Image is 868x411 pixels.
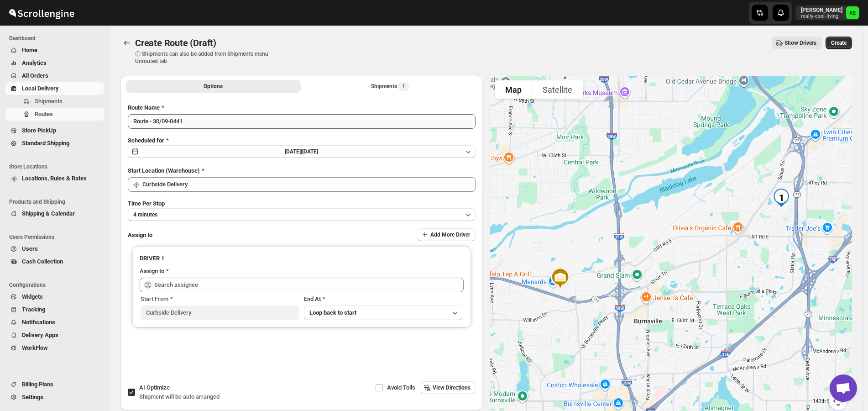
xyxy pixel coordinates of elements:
[846,6,859,19] span: Kermit Erickson
[402,83,405,90] span: 1
[22,332,58,338] span: Delivery Apps
[5,378,104,391] button: Billing Plans
[9,233,105,241] span: Users Permissions
[302,148,318,155] span: [DATE]
[304,295,463,304] div: End At
[795,5,860,20] button: User menu
[128,145,476,158] button: [DATE]|[DATE]
[154,278,464,292] input: Search assignee
[22,47,37,53] span: Home
[204,83,223,90] span: Options
[285,148,302,155] span: [DATE] |
[495,80,532,99] button: Show street map
[22,59,47,66] span: Analytics
[9,281,105,289] span: Configurations
[420,381,476,394] button: View Directions
[5,290,104,303] button: Widgets
[128,208,476,221] button: 4 minutes
[35,98,63,105] span: Shipments
[126,80,301,93] button: All Route Options
[5,95,104,108] button: Shipments
[128,200,165,207] span: Time Per Stop
[128,104,160,111] span: Route Name
[801,6,842,14] p: [PERSON_NAME]
[772,37,822,49] button: Show Drivers
[120,96,483,381] div: All Route Options
[22,381,53,388] span: Billing Plans
[5,207,104,220] button: Shipping & Calendar
[5,342,104,354] button: WorkFlow
[9,198,105,205] span: Products and Shipping
[22,127,56,134] span: Store PickUp
[140,267,164,276] div: Assign to
[22,319,55,326] span: Notifications
[135,50,279,65] p: ⓘ Shipments can also be added from Shipments menu Unrouted tab
[418,228,476,241] button: Add More Driver
[128,137,164,144] span: Scheduled for
[22,85,59,92] span: Local Delivery
[430,231,470,238] span: Add More Driver
[140,254,464,263] h3: DRIVER 1
[22,258,63,265] span: Cash Collection
[128,167,200,174] span: Start Location (Warehouse)
[35,111,53,117] span: Routes
[5,242,104,255] button: Users
[22,394,43,400] span: Settings
[801,14,842,19] p: really-cool-living
[387,384,415,391] span: Avoid Tolls
[120,37,133,49] button: Routes
[826,37,852,49] button: Create
[829,392,847,410] button: Map camera controls
[5,69,104,82] button: All Orders
[5,316,104,329] button: Notifications
[22,210,75,217] span: Shipping & Calendar
[22,72,48,79] span: All Orders
[5,44,104,57] button: Home
[22,175,87,182] span: Locations, Rules & Rates
[850,10,856,16] text: KE
[831,39,847,47] span: Create
[141,295,168,302] span: Start From
[303,80,477,93] button: Selected Shipments
[5,108,104,121] button: Routes
[309,309,356,316] span: Loop back to start
[128,232,152,238] span: Assign to
[5,172,104,185] button: Locations, Rules & Rates
[433,384,471,391] span: View Directions
[5,329,104,342] button: Delivery Apps
[304,306,463,320] button: Loop back to start
[5,303,104,316] button: Tracking
[22,344,48,351] span: WorkFlow
[532,80,583,99] button: Show satellite imagery
[7,1,76,24] img: ScrollEngine
[139,384,170,391] span: AI Optimize
[139,393,220,400] span: Shipment will be auto arranged
[135,37,216,48] span: Create Route (Draft)
[142,177,476,192] input: Search location
[784,39,816,47] span: Show Drivers
[9,163,105,170] span: Store Locations
[22,140,69,147] span: Standard Shipping
[128,114,476,129] input: Eg: Bengaluru Route
[22,245,38,252] span: Users
[830,374,857,402] div: Open chat
[22,306,45,313] span: Tracking
[22,293,43,300] span: Widgets
[5,57,104,69] button: Analytics
[9,35,105,42] span: Dashboard
[5,391,104,404] button: Settings
[133,211,157,218] span: 4 minutes
[769,185,794,211] div: 1
[371,82,409,91] div: Shipments
[5,255,104,268] button: Cash Collection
